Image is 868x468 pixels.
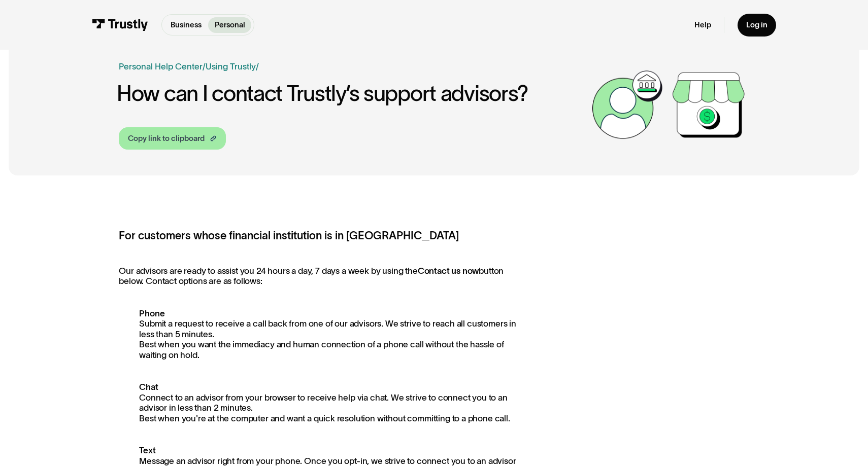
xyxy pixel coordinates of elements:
[92,19,148,31] img: Trustly Logo
[171,19,202,30] p: Business
[119,266,524,286] p: Our advisors are ready to assist you 24 hours a day, 7 days a week by using the button below. Con...
[119,60,203,73] a: Personal Help Center
[215,19,245,30] p: Personal
[119,382,524,423] p: Connect to an advisor from your browser to receive help via chat. We strive to connect you to an ...
[418,266,479,275] strong: Contact us now
[128,133,205,144] div: Copy link to clipboard
[164,17,208,33] a: Business
[746,20,767,29] div: Log in
[119,127,226,150] a: Copy link to clipboard
[119,230,459,241] strong: For customers whose financial institution is in [GEOGRAPHIC_DATA]
[139,308,164,318] strong: Phone
[256,60,259,73] div: /
[139,382,158,391] strong: Chat
[203,60,206,73] div: /
[139,445,155,455] strong: Text
[117,82,587,105] h1: How can I contact Trustly’s support advisors?
[119,308,524,361] p: Submit a request to receive a call back from one of our advisors. We strive to reach all customer...
[206,61,256,71] a: Using Trustly
[208,17,252,33] a: Personal
[738,14,776,37] a: Log in
[694,20,711,29] a: Help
